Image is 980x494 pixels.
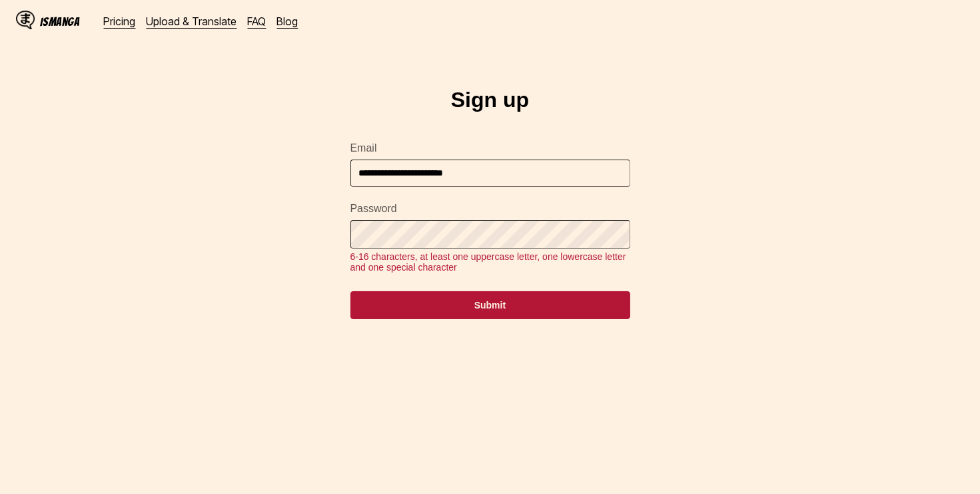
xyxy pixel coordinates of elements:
[40,15,80,28] div: IsManga
[350,142,630,154] label: Email
[277,15,298,28] a: Blog
[248,15,266,28] a: FAQ
[350,251,630,273] div: 6-16 characters, at least one uppercase letter, one lowercase letter and one special character
[147,15,237,28] a: Upload & Translate
[16,11,35,29] img: IsManga Logo
[451,88,529,112] h1: Sign up
[104,15,136,28] a: Pricing
[350,203,630,215] label: Password
[350,291,630,319] button: Submit
[16,11,104,32] a: IsManga LogoIsManga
